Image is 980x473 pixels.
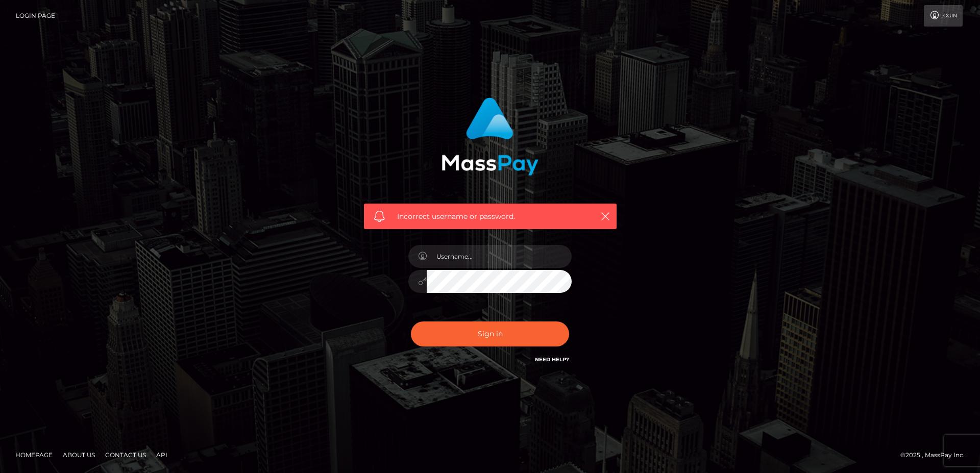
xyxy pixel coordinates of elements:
[442,97,538,176] img: MassPay Login
[535,356,569,363] a: Need Help?
[427,245,572,268] input: Username...
[411,321,569,346] button: Sign in
[924,5,963,27] a: Login
[397,211,583,222] span: Incorrect username or password.
[16,5,55,27] a: Login Page
[59,447,99,463] a: About Us
[900,450,972,461] div: © 2025 , MassPay Inc.
[101,447,150,463] a: Contact Us
[11,447,57,463] a: Homepage
[152,447,171,463] a: API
